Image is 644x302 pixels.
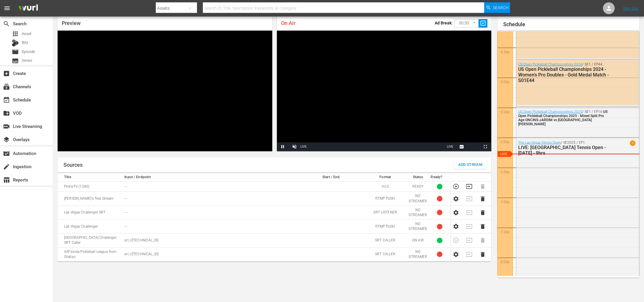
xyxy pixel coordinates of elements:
[3,176,10,183] span: Reports
[456,142,468,151] button: Captions
[123,192,298,206] td: ---
[518,109,609,126] div: / SE1 / EP16:
[124,238,297,243] p: srt://[TECHNICAL_ID]
[453,183,459,190] button: Preview Stream
[479,209,486,216] button: Delete
[364,219,407,233] td: RTMP PUSH
[518,144,609,156] div: LIVE: [GEOGRAPHIC_DATA] Tennis Open - [DATE] - 9hrs
[630,140,635,146] span: 1
[3,70,10,77] span: Create
[58,206,123,219] td: Las Vegas Challenger SRT
[123,173,298,181] th: Input / Endpoint
[623,6,638,11] a: Sign Out
[407,233,429,247] td: ON AIR
[434,21,452,25] p: Ad Break:
[407,247,429,261] td: NO STREAMER
[123,181,298,192] td: ---
[3,110,10,117] span: VOD
[298,173,363,181] th: Start / End
[22,58,32,64] span: Series
[444,142,456,151] button: Seek to live, currently playing live
[458,161,482,168] span: Add Stream
[518,66,609,83] div: US Open Pickleball Championships 2024 - Women's Pro Doubles - Gold Medal Match - S01E44
[3,83,10,90] span: subscriptions
[407,192,429,206] td: NO STREAMER
[277,31,491,151] div: Video Player
[3,136,10,143] span: Overlays
[468,142,479,151] button: Picture-in-Picture
[454,160,487,169] button: Add Stream
[453,251,459,258] button: Configure
[453,223,459,230] button: Configure
[479,142,491,151] button: Fullscreen
[12,57,19,64] span: Series
[63,162,83,168] h1: Sources
[4,5,11,12] span: menu
[429,173,451,181] th: Ready?
[453,209,459,216] button: Configure
[3,20,10,27] span: Search
[518,140,609,156] div: / SE2025 / EP1:
[480,20,486,27] span: slideshow_sharp
[124,252,297,257] p: srt://[TECHNICAL_ID]
[58,219,123,233] td: Las Vegas Challenger
[407,173,429,181] th: Status
[407,181,429,192] td: READY
[364,206,407,219] td: SRT LISTENER
[479,196,486,202] button: Delete
[3,123,10,130] span: Live Streaming
[58,233,123,247] td: [GEOGRAPHIC_DATA] Challenger SRT Caller
[123,206,298,219] td: ---
[364,192,407,206] td: RTMP PUSH
[447,145,453,148] span: LIVE
[493,2,508,13] span: Search
[484,2,510,13] button: Search
[454,18,479,29] div: 00:30
[3,96,10,104] span: Schedule
[364,181,407,192] td: HLS
[289,142,300,151] button: Unmute
[518,140,561,144] a: The Las Vegas Tennis Open
[62,20,81,26] span: Preview
[22,31,31,37] span: Asset
[22,40,28,46] span: Bits
[364,247,407,261] td: SRT CALLER
[58,181,123,192] td: PickleTV (1380)
[58,173,123,181] th: Title
[12,39,19,46] div: Bits
[364,233,407,247] td: SRT CALLER
[518,109,608,126] span: US Open Pickleball Championships 2025 - Mixed Split Pro Age ONCINS-JARDIM vs [GEOGRAPHIC_DATA][PE...
[479,223,486,230] button: Delete
[3,163,10,170] span: Ingestion
[277,142,289,151] button: Pause
[466,183,472,190] button: Transition
[12,30,19,37] span: Asset
[300,142,307,151] div: LIVE
[3,150,10,157] span: Automation
[479,251,486,258] button: Delete
[407,219,429,233] td: NO STREAMER
[407,206,429,219] td: NO STREAMER
[518,62,582,66] a: US Open Pickleball Championships 2024
[14,1,42,15] img: ans4CAIJ8jUAAAAAAAAAAAAAAAAAAAAAAAAgQb4GAAAAAAAAAAAAAAAAAAAAAAAAJMjXAAAAAAAAAAAAAAAAAAAAAAAAgAT5G...
[453,196,459,202] button: Configure
[12,48,19,55] span: Episode
[58,247,123,261] td: AllFlorida Pickleball League from Grabyo
[503,21,639,27] h1: Schedule
[58,31,272,151] div: Video Player
[518,62,609,83] div: / SE1 / EP44:
[58,192,123,206] td: [PERSON_NAME]'s Test Stream
[518,109,582,114] a: US Open Pickleball Championships 2025
[364,173,407,181] th: Format
[22,49,35,55] span: Episode
[123,219,298,233] td: ---
[281,20,295,26] span: On Air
